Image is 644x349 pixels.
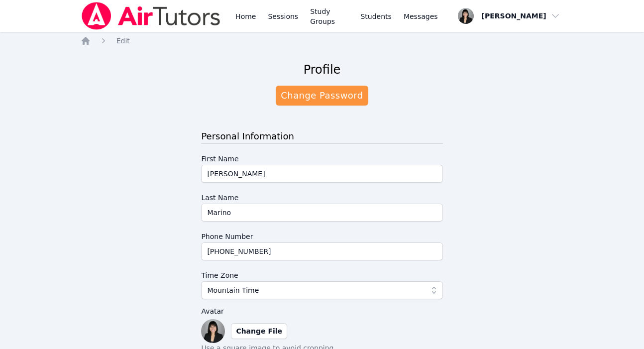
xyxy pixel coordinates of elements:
[201,150,442,165] label: First Name
[201,129,442,144] h3: Personal Information
[81,2,221,30] img: Air Tutors
[116,36,130,46] a: Edit
[81,36,564,46] nav: Breadcrumb
[231,323,287,339] label: Change File
[201,305,442,317] label: Avatar
[276,86,368,106] a: Change Password
[116,37,130,45] span: Edit
[201,281,442,299] button: Mountain Time
[207,284,259,296] span: Mountain Time
[201,319,225,343] img: preview
[201,266,442,281] label: Time Zone
[304,62,341,78] h2: Profile
[201,189,442,204] label: Last Name
[404,11,438,21] span: Messages
[201,228,442,242] label: Phone Number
